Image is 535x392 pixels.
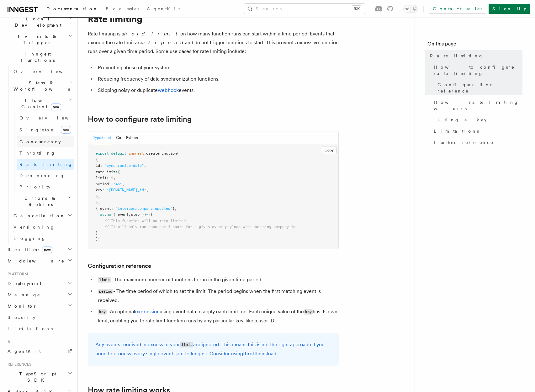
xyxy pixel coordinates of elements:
button: Go [116,131,121,144]
span: , [113,176,115,180]
button: Middleware [5,255,74,267]
span: { [96,157,98,162]
a: Security [5,312,74,323]
span: , [146,188,148,192]
span: Overview [19,115,84,120]
span: Cancellation [11,213,65,219]
button: Local Development [5,13,74,31]
span: , [175,206,177,211]
code: key [98,309,107,315]
li: Reducing frequency of data synchronization functions. [96,75,339,83]
li: Preventing abuse of your system. [96,63,339,72]
span: // It will only run once per 4 hours for a given event payload with matching company_id [104,225,295,229]
a: Sign Up [489,4,530,14]
span: Limitations [8,326,53,331]
span: Throttling [19,151,56,156]
span: Rate limiting [19,162,73,167]
li: - The maximum number of functions to run in the given time period. [96,275,339,284]
span: References [5,362,31,367]
span: Examples [106,6,139,11]
button: Python [126,131,138,144]
button: Events & Triggers [5,31,74,48]
a: AgentKit [143,2,184,17]
code: key [304,309,313,315]
a: Contact sales [429,4,486,14]
span: Realtime [5,246,52,253]
span: Middleware [5,258,65,264]
span: Limitations [434,128,479,134]
span: : [109,182,111,186]
button: Errors & Retries [11,193,74,210]
span: Platform [5,272,28,277]
li: - The time period of which to set the limit. The period begins when the first matching event is r... [96,287,339,305]
a: Singletonnew [17,124,74,136]
em: skipped [142,40,185,45]
span: Local Development [5,16,68,28]
a: AgentKit [5,346,74,357]
span: Inngest Functions [5,51,68,63]
span: async [100,212,111,217]
span: } [172,206,175,211]
span: key [96,188,102,192]
a: How to configure rate limiting [431,61,522,79]
a: Configuration reference [435,79,522,97]
span: } [96,200,98,204]
em: hard limit [124,31,180,37]
span: Concurrency [19,139,61,144]
span: { [151,212,153,217]
span: Documentation [46,6,98,11]
a: Priority [17,181,74,193]
button: Inngest Functions [5,48,74,66]
span: Security [8,315,35,320]
button: TypeScript [93,131,111,144]
span: } [96,231,98,235]
code: limit [98,277,111,283]
span: : [102,188,104,192]
span: new [61,126,71,134]
a: Rate limiting [17,159,74,170]
div: Flow Controlnew [11,112,74,193]
span: Further reference [434,139,494,146]
button: Copy [322,146,336,154]
div: Inngest Functions [5,66,74,244]
span: Singleton [19,127,55,132]
h1: Rate limiting [88,13,339,24]
span: new [51,103,61,110]
button: Cancellation [11,210,74,221]
span: Overview [13,69,78,74]
span: Rate limiting [430,53,483,59]
span: Manage [5,292,40,298]
span: 1 [111,176,113,180]
a: Configuration reference [88,262,151,270]
a: Overview [17,112,74,124]
p: Rate limiting is a on how many function runs can start within a time period. Events that exceed t... [88,29,339,56]
span: Using a key [437,117,487,123]
button: Deployment [5,278,74,289]
span: : [100,163,102,168]
p: Any events received in excess of your are ignored. This means this is not the right approach if y... [95,340,331,358]
span: default [111,151,126,156]
span: How rate limiting works [434,99,522,112]
span: ({ event [111,212,129,217]
a: How rate limiting works [431,97,522,114]
span: Flow Control [11,97,69,110]
button: Steps & Workflows [11,77,74,95]
span: : [107,176,109,180]
a: How to configure rate limiting [88,115,192,124]
button: Manage [5,289,74,300]
a: throttle [243,351,260,357]
li: Skipping noisy or duplicate events. [96,86,339,95]
span: "4h" [113,182,122,186]
button: Realtimenew [5,244,74,255]
span: Deployment [5,280,41,287]
a: Documentation [43,2,102,18]
code: limit [180,342,193,347]
span: export [96,151,109,156]
span: Events & Triggers [5,33,68,46]
span: Priority [19,184,50,189]
button: Search...⌘K [244,4,365,14]
span: period [96,182,109,186]
span: , [98,194,100,199]
code: period [98,289,113,294]
span: "synchronize-data" [104,163,144,168]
